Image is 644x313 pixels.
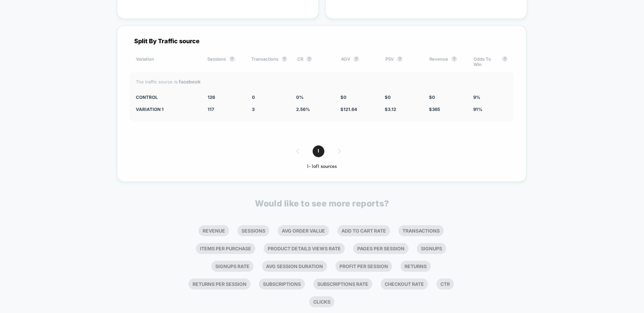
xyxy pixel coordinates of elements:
p: Would like to see more reports? [255,198,389,208]
li: Ctr [436,278,454,290]
li: Signups [417,243,446,254]
span: $ 0 [340,95,346,100]
span: 117 [208,107,214,112]
button: ? [354,56,359,62]
span: $ 3.12 [385,107,396,112]
li: Subscriptions [259,278,305,290]
div: The traffic source is: [136,79,507,84]
div: 1 - 1 of 1 sources [129,164,514,170]
li: Sessions [237,225,269,236]
span: 126 [208,95,215,100]
li: Add To Cart Rate [337,225,390,236]
span: $ 121.64 [340,107,357,112]
div: AOV [341,56,375,67]
button: ? [229,56,235,62]
div: Odds To Win [474,56,507,67]
li: Subscriptions Rate [313,278,372,290]
li: Signups Rate [211,261,254,272]
span: 0 [252,95,255,100]
li: Revenue [199,225,229,236]
li: Transactions [398,225,444,236]
button: ? [397,56,402,62]
div: Variation 1 [136,107,198,112]
div: Split By Traffic source [129,38,514,45]
button: ? [502,56,507,62]
span: 1 [313,145,324,157]
strong: facebook [179,79,201,84]
div: Revenue [429,56,463,67]
div: CONTROL [136,95,198,100]
li: Items Per Purchase [196,243,255,254]
button: ? [282,56,287,62]
li: Product Details Views Rate [264,243,345,254]
span: 0 % [296,95,304,100]
li: Checkout Rate [381,278,428,290]
span: $ 0 [385,95,391,100]
div: 91% [473,107,507,112]
span: 3 [252,107,255,112]
div: PSV [385,56,419,67]
li: Avg Order Value [278,225,329,236]
li: Avg Session Duration [262,261,327,272]
li: Returns [400,261,431,272]
div: CR [297,56,331,67]
div: Variation [136,56,197,67]
button: ? [451,56,457,62]
span: $ 365 [429,107,440,112]
li: Pages Per Session [353,243,409,254]
div: 9% [473,95,507,100]
span: 2.56 % [296,107,310,112]
li: Clicks [309,296,334,307]
div: Transactions [251,56,287,67]
li: Returns Per Session [189,278,251,290]
span: $ 0 [429,95,435,100]
button: ? [307,56,312,62]
div: Sessions [207,56,241,67]
li: Profit Per Session [335,261,392,272]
